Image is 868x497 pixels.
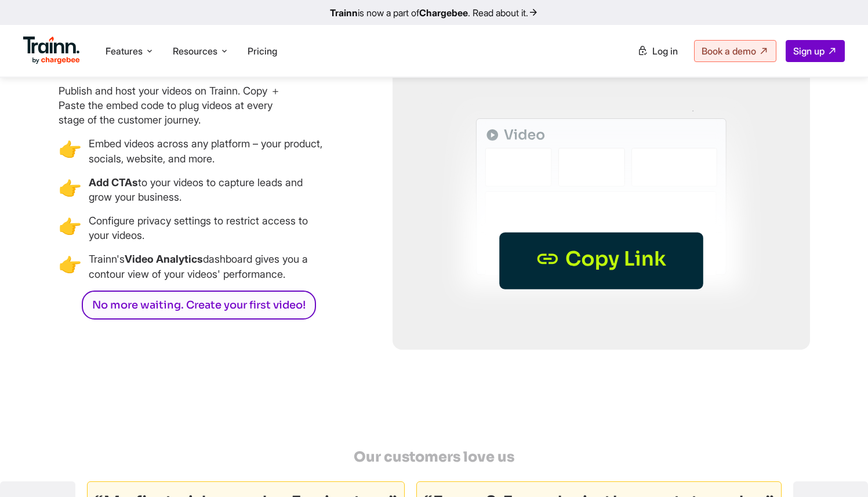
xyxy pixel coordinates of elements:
[248,45,277,57] a: Pricing
[89,252,326,281] p: Trainn's dashboard gives you a contour view of your videos' performance.
[59,136,82,165] span: 👉
[694,40,776,62] a: Book a demo
[59,252,82,281] span: 👉
[106,45,143,57] span: Features
[702,45,756,57] span: Book a demo
[652,45,678,57] span: Log in
[82,291,316,320] a: No more waiting. Create your first video!
[630,41,685,61] a: Log in
[23,37,80,64] img: Trainn Logo
[330,7,358,19] b: Trainn
[173,45,217,57] span: Resources
[59,84,296,128] p: Publish and host your videos on Trainn. Copy ＋ Paste the embed code to plug videos at every stage...
[89,213,326,242] p: Configure privacy settings to restrict access to your videos.
[810,441,868,497] iframe: Chat Widget
[59,213,82,242] span: 👉
[354,448,514,466] span: Our customers love us
[89,176,138,188] b: Add CTAs
[89,136,326,165] p: Embed videos across any platform – your product, socials, website, and more.
[793,45,825,57] span: Sign up
[419,7,468,19] b: Chargebee
[59,175,82,204] span: 👉
[89,175,326,204] p: to your videos to capture leads and grow your business.
[125,253,203,265] b: Video Analytics
[786,40,845,62] a: Sign up
[393,24,810,350] img: video-share.svg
